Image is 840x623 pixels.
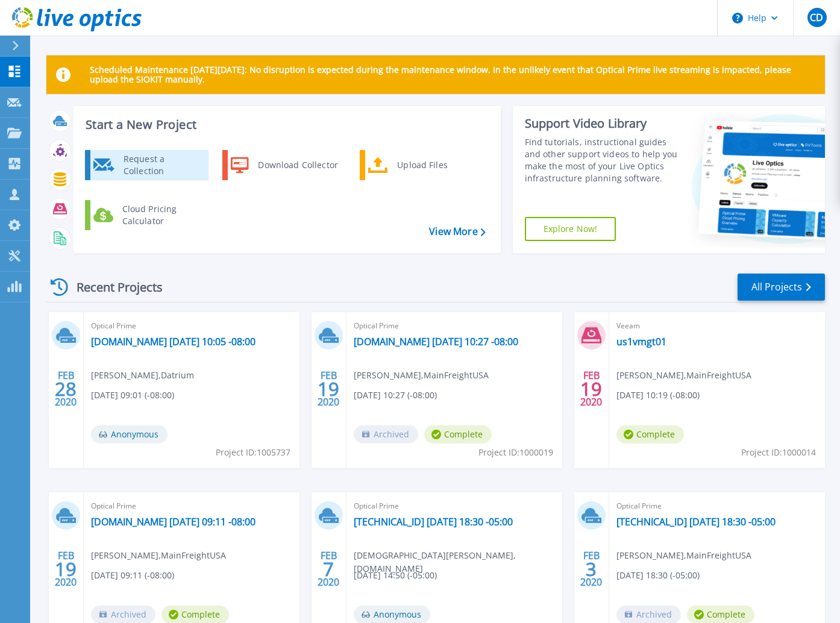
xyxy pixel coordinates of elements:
[354,499,555,513] span: Optical Prime
[354,425,418,443] span: Archived
[616,569,700,582] span: [DATE] 18:30 (-05:00)
[360,150,483,180] a: Upload Files
[116,203,205,227] div: Cloud Pricing Calculator
[85,150,208,180] a: Request a Collection
[91,549,226,562] span: [PERSON_NAME] , MainFreightUSA
[216,446,290,459] span: Project ID: 1005737
[91,369,194,382] span: [PERSON_NAME] , Datrium
[118,153,205,177] div: Request a Collection
[54,547,77,591] div: FEB 2020
[478,446,553,459] span: Project ID: 1000019
[323,564,334,574] span: 7
[55,384,77,394] span: 28
[317,367,340,411] div: FEB 2020
[616,389,700,402] span: [DATE] 10:19 (-08:00)
[91,319,292,333] span: Optical Prime
[317,547,340,591] div: FEB 2020
[91,499,292,513] span: Optical Prime
[616,319,818,333] span: Veeam
[580,384,602,394] span: 19
[90,65,815,84] p: Scheduled Maintenance [DATE][DATE]: No disruption is expected during the maintenance window. In t...
[738,274,825,301] a: All Projects
[91,425,168,443] span: Anonymous
[429,226,485,237] a: View More
[91,336,255,348] a: [DOMAIN_NAME] [DATE] 10:05 -08:00
[91,516,255,528] a: [DOMAIN_NAME] [DATE] 09:11 -08:00
[616,499,818,513] span: Optical Prime
[354,369,489,382] span: [PERSON_NAME] , MainFreightUSA
[46,272,179,302] div: Recent Projects
[391,153,480,177] div: Upload Files
[424,425,492,443] span: Complete
[252,153,343,177] div: Download Collector
[222,150,346,180] a: Download Collector
[86,118,485,131] h3: Start a New Project
[525,217,616,241] a: Explore Now!
[580,547,603,591] div: FEB 2020
[354,549,562,575] span: [DEMOGRAPHIC_DATA][PERSON_NAME] , [DOMAIN_NAME]
[354,569,437,582] span: [DATE] 14:50 (-05:00)
[525,116,680,131] div: Support Video Library
[55,564,77,574] span: 19
[91,389,174,402] span: [DATE] 09:01 (-08:00)
[354,319,555,333] span: Optical Prime
[354,336,518,348] a: [DOMAIN_NAME] [DATE] 10:27 -08:00
[586,564,597,574] span: 3
[354,516,513,528] a: [TECHNICAL_ID] [DATE] 18:30 -05:00
[616,336,666,348] a: us1vmgt01
[616,549,751,562] span: [PERSON_NAME] , MainFreightUSA
[810,13,823,22] span: CD
[54,367,77,411] div: FEB 2020
[525,136,680,184] div: Find tutorials, instructional guides and other support videos to help you make the most of your L...
[85,200,208,230] a: Cloud Pricing Calculator
[741,446,816,459] span: Project ID: 1000014
[616,516,776,528] a: [TECHNICAL_ID] [DATE] 18:30 -05:00
[580,367,603,411] div: FEB 2020
[616,369,751,382] span: [PERSON_NAME] , MainFreightUSA
[354,389,437,402] span: [DATE] 10:27 (-08:00)
[318,384,339,394] span: 19
[91,569,174,582] span: [DATE] 09:11 (-08:00)
[616,425,684,443] span: Complete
